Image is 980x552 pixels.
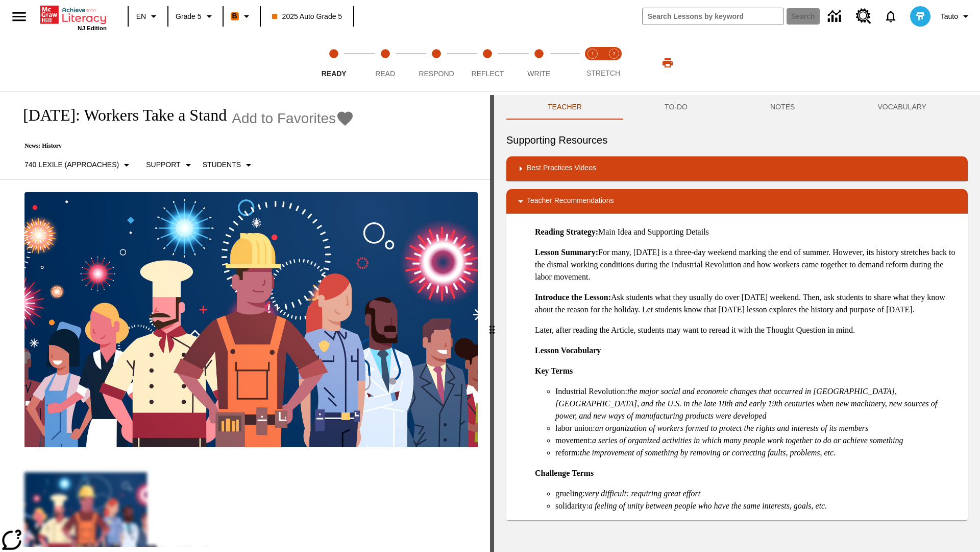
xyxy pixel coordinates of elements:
[937,7,976,26] button: Profile/Settings
[419,70,454,78] span: Respond
[171,7,219,26] button: Grade: Grade 5, Select a grade
[506,132,968,148] h6: Supporting Resources
[142,156,198,174] button: Scaffolds, Support
[651,54,684,72] button: Print
[304,35,363,91] button: Ready step 1 of 5
[199,156,259,174] button: Select Student
[822,3,850,31] a: Data Center
[729,95,836,120] button: NOTES
[586,69,620,77] span: STRETCH
[509,35,569,91] button: Write step 5 of 5
[555,385,960,422] li: Industrial Revolution:
[375,70,395,78] span: Read
[555,387,937,420] em: the major social and economic changes that occurred in [GEOGRAPHIC_DATA], [GEOGRAPHIC_DATA], and ...
[535,248,598,257] strong: Lesson Summary:
[132,7,164,26] button: Language: EN, Select a language
[136,11,146,22] span: EN
[232,110,336,127] span: Add to Favorites
[904,3,937,30] button: Select a new avatar
[506,95,968,120] div: Instructional Panel Tabs
[535,366,573,375] strong: Key Terms
[836,95,968,120] button: VOCABULARY
[595,424,869,432] em: an organization of workers formed to protect the rights and interests of its members
[12,142,354,150] p: News: History
[589,501,827,510] em: a feeling of unity between people who have the same interests, goals, etc.
[458,35,517,91] button: Reflect step 4 of 5
[272,11,342,22] span: 2025 Auto Grade 5
[506,95,623,120] button: Teacher
[585,489,700,498] em: very difficult: requiring great effort
[232,10,237,22] span: B
[407,35,466,91] button: Respond step 3 of 5
[506,189,968,214] div: Teacher Recommendations
[4,2,34,32] button: Open side menu
[355,35,414,91] button: Read step 2 of 5
[578,35,607,91] button: Stretch Read step 1 of 2
[40,4,107,31] div: Home
[580,448,836,457] em: the improvement of something by removing or correcting faults, problems, etc.
[555,488,960,500] li: grueling:
[592,436,903,445] em: a series of organized activities in which many people work together to do or achieve something
[472,70,504,78] span: Reflect
[623,95,729,120] button: TO-DO
[527,70,550,78] span: Write
[24,192,478,448] img: A banner with a blue background shows an illustrated row of diverse men and women dressed in clot...
[555,422,960,434] li: labor union:
[555,500,960,512] li: solidarity:
[910,6,930,27] img: avatar image
[599,35,629,91] button: Stretch Respond step 2 of 2
[535,293,611,302] strong: Introduce the Lesson:
[494,95,980,552] div: activity
[232,109,354,127] button: Add to Favorites - Labor Day: Workers Take a Stand
[203,159,241,170] p: Students
[555,434,960,447] li: movement:
[176,11,202,22] span: Grade 5
[535,246,960,283] p: For many, [DATE] is a three-day weekend marking the end of summer. However, its history stretches...
[12,106,227,125] h1: [DATE]: Workers Take a Stand
[612,51,615,56] text: 2
[591,51,594,56] text: 1
[527,163,596,175] p: Best Practices Videos
[535,227,598,236] strong: Reading Strategy:
[850,3,877,30] a: Resource Center, Will open in new tab
[78,25,107,31] span: NJ Edition
[527,195,614,208] p: Teacher Recommendations
[555,447,960,459] li: reform:
[322,70,347,78] span: Ready
[941,11,958,22] span: Tauto
[535,346,601,355] strong: Lesson Vocabulary
[24,159,119,170] p: 740 Lexile (Approaches)
[146,159,180,170] p: Support
[535,291,960,316] p: Ask students what they usually do over [DATE] weekend. Then, ask students to share what they know...
[506,156,968,181] div: Best Practices Videos
[20,156,137,174] button: Select Lexile, 740 Lexile (Approaches)
[490,95,494,552] div: Press Enter or Spacebar and then press right and left arrow keys to move the slider
[227,7,257,26] button: Boost Class color is orange. Change class color
[535,469,594,477] strong: Challenge Terms
[535,324,960,336] p: Later, after reading the Article, students may want to reread it with the Thought Question in mind.
[535,226,960,238] p: Main Idea and Supporting Details
[877,3,904,30] a: Notifications
[643,8,783,25] input: search field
